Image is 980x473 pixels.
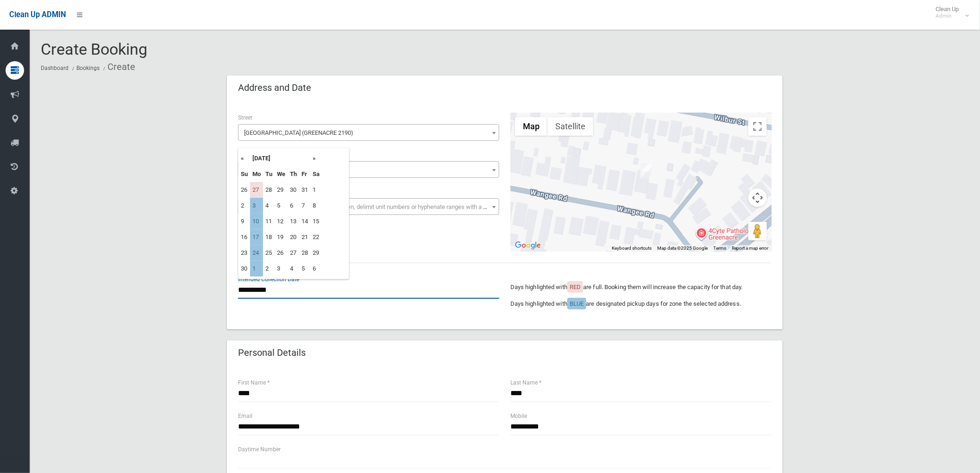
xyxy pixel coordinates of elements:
[275,198,288,214] td: 5
[275,261,288,277] td: 3
[310,198,322,214] td: 8
[240,126,497,139] span: Wangee Road (GREENACRE 2190)
[275,182,288,198] td: 29
[250,261,263,277] td: 1
[513,240,543,252] img: Google
[239,261,250,277] td: 30
[239,198,250,214] td: 2
[510,298,772,309] p: Days highlighted with are designated pickup days for zone the selected address.
[9,10,66,19] span: Clean Up ADMIN
[515,117,547,136] button: Show street map
[239,214,250,229] td: 9
[239,182,250,198] td: 26
[275,229,288,245] td: 19
[299,198,310,214] td: 7
[310,151,322,166] th: »
[288,261,299,277] td: 4
[288,166,299,182] th: Th
[227,79,322,97] header: Address and Date
[310,261,322,277] td: 6
[227,344,317,362] header: Personal Details
[748,117,767,136] button: Toggle fullscreen view
[299,261,310,277] td: 5
[263,229,275,245] td: 18
[76,65,100,71] a: Bookings
[299,182,310,198] td: 31
[275,245,288,261] td: 26
[570,300,584,307] span: BLUE
[250,245,263,261] td: 24
[275,166,288,182] th: We
[250,214,263,229] td: 10
[732,246,769,251] a: Report a map error
[310,214,322,229] td: 15
[288,182,299,198] td: 30
[263,214,275,229] td: 11
[263,182,275,198] td: 28
[239,245,250,261] td: 23
[263,261,275,277] td: 2
[288,229,299,245] td: 20
[657,246,708,251] span: Map data ©2025 Google
[612,245,652,252] button: Keyboard shortcuts
[244,203,503,210] span: Select the unit number from the dropdown, delimit unit numbers or hyphenate ranges with a comma
[250,229,263,245] td: 17
[250,198,263,214] td: 3
[570,284,581,290] span: RED
[748,189,767,207] button: Map camera controls
[101,58,135,76] li: Create
[238,124,499,141] span: Wangee Road (GREENACRE 2190)
[250,182,263,198] td: 27
[263,245,275,261] td: 25
[299,214,310,229] td: 14
[238,161,499,178] span: 103
[263,198,275,214] td: 4
[931,6,968,19] span: Clean Up
[239,151,250,166] th: «
[510,282,772,293] p: Days highlighted with are full. Booking them will increase the capacity for that day.
[250,166,263,182] th: Mo
[299,245,310,261] td: 28
[275,214,288,229] td: 12
[288,198,299,214] td: 6
[713,246,726,251] a: Terms (opens in new tab)
[263,166,275,182] th: Tu
[41,65,69,71] a: Dashboard
[310,182,322,198] td: 1
[250,151,310,166] th: [DATE]
[41,40,147,58] span: Create Booking
[513,240,543,252] a: Open this area in Google Maps (opens a new window)
[288,245,299,261] td: 27
[299,229,310,245] td: 21
[239,166,250,182] th: Su
[239,229,250,245] td: 16
[936,13,959,19] small: Admin
[310,166,322,182] th: Sa
[547,117,593,136] button: Show satellite imagery
[288,214,299,229] td: 13
[748,222,767,240] button: Drag Pegman onto the map to open Street View
[310,245,322,261] td: 29
[240,164,497,177] span: 103
[641,163,652,179] div: 103 Wangee Road, GREENACRE NSW 2190
[310,229,322,245] td: 22
[299,166,310,182] th: Fr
